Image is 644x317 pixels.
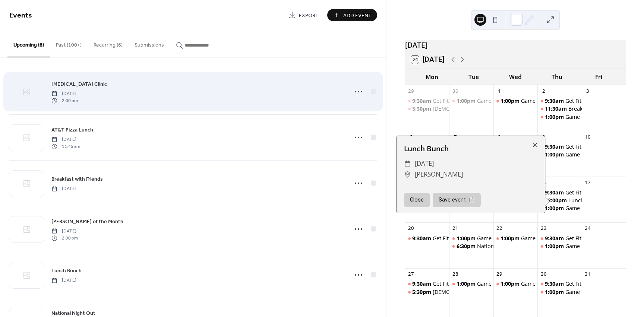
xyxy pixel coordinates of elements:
div: Get Fit [565,235,581,242]
div: Wed [495,69,536,85]
div: Get Fit [565,189,581,196]
div: 28 [452,271,458,278]
div: Get Fit [433,97,449,105]
span: 1:00pm [545,242,565,250]
span: 1:00pm [545,205,565,212]
span: 1:00pm [501,280,521,288]
div: Get Fit [405,97,449,105]
span: 12:00pm [545,197,568,204]
div: 30 [540,271,547,278]
div: 1 [496,88,503,94]
span: [MEDICAL_DATA] Clinic [51,80,107,88]
div: Game Day [493,235,537,242]
div: Game Day [477,97,502,105]
div: 29 [496,271,503,278]
div: Game Day [477,280,502,288]
span: 1:00pm [501,235,521,242]
a: [PERSON_NAME] of the Month [51,217,123,226]
button: Close [404,193,430,207]
div: Breakfast with Friends [537,105,581,112]
div: Tue [453,69,495,85]
span: 1:00pm [545,288,565,296]
div: Game Day [477,235,502,242]
div: Ladies' Night Out [405,105,449,112]
span: 9:30am [545,280,565,288]
div: 7 [452,133,458,140]
div: Get Fit [537,97,581,105]
div: Game Day [493,97,537,105]
div: 8 [496,133,503,140]
span: 9:30am [412,97,433,105]
span: 9:30am [545,189,565,196]
div: 20 [408,225,414,232]
button: Save event [433,193,481,207]
span: 1:00pm [501,97,521,105]
div: Game Day [537,288,581,296]
span: 9:30am [545,97,565,105]
span: 1:00pm [457,235,477,242]
div: Game Day [537,113,581,121]
div: Get Fit [537,189,581,196]
div: 24 [584,225,591,232]
div: Get Fit [537,143,581,150]
div: Game Day [537,205,581,212]
div: 6 [408,133,414,140]
span: 9:30am [545,143,565,150]
a: Lunch Bunch [51,266,82,275]
span: 1:00pm [545,113,565,121]
span: Breakfast with Friends [51,175,103,183]
span: 11:30am [545,105,568,112]
span: [DATE] [51,91,78,97]
div: Game Day [565,205,591,212]
span: Add Event [343,12,372,19]
div: Lunch Bunch [537,197,581,204]
a: [MEDICAL_DATA] Clinic [51,80,107,88]
button: 24[DATE] [408,54,447,66]
button: Past (100+) [50,30,88,57]
span: 2:00 pm [51,97,78,104]
div: Get Fit [405,235,449,242]
div: 27 [408,271,414,278]
span: 6:30pm [457,242,477,250]
div: Game Day [493,280,537,288]
div: 31 [584,271,591,278]
span: 1:00pm [457,97,477,105]
span: [PERSON_NAME] [415,169,463,180]
div: 30 [452,88,458,94]
span: 9:30am [545,235,565,242]
span: [DATE] [51,186,76,192]
span: 2:00 pm [51,235,78,241]
span: 9:30am [412,235,433,242]
button: Recurring (6) [88,30,129,57]
div: [DEMOGRAPHIC_DATA]' Night Out [433,105,518,112]
div: Game Day [449,235,493,242]
span: [DATE] [51,277,76,284]
div: [DEMOGRAPHIC_DATA]' Night Out [433,288,518,296]
a: AT&T Pizza Lunch [51,126,93,134]
div: 2 [540,88,547,94]
div: Game Day [449,97,493,105]
div: Game Day [565,113,591,121]
span: 1:00pm [457,280,477,288]
span: 1:00pm [545,151,565,158]
div: Get Fit [565,143,581,150]
div: Get Fit [537,235,581,242]
div: Get Fit [565,280,581,288]
div: 22 [496,225,503,232]
a: Add Event [327,9,377,21]
span: 11:45 am [51,143,80,150]
span: 5:30pm [412,105,433,112]
span: [DATE] [51,136,80,143]
div: Get Fit [405,280,449,288]
a: Breakfast with Friends [51,175,103,183]
div: Get Fit [565,97,581,105]
div: 17 [584,179,591,186]
div: Ladies' Night Out [405,288,449,296]
span: [PERSON_NAME] of the Month [51,218,123,226]
div: Game Day [521,97,546,105]
div: 9 [540,133,547,140]
div: National Night Out [449,242,493,250]
span: Events [9,8,32,23]
div: Game Day [521,235,546,242]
